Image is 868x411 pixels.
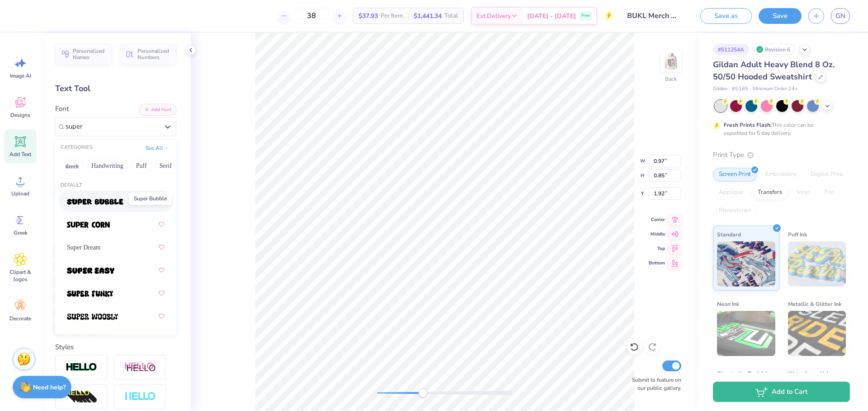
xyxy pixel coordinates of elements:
[14,229,28,236] span: Greek
[665,75,677,83] div: Back
[476,11,511,21] span: Est. Delivery
[732,85,748,93] span: # G185
[381,11,403,21] span: Per Item
[713,186,749,199] div: Applique
[788,230,807,239] span: Puff Ink
[649,216,665,223] span: Center
[66,390,97,404] img: 3D Illusion
[67,291,113,297] img: Super Funky
[713,150,850,160] div: Print Type
[649,231,665,238] span: Middle
[717,230,741,239] span: Standard
[73,48,106,60] span: Personalized Names
[752,186,788,199] div: Transfers
[713,44,749,55] div: # 511254A
[5,268,35,283] span: Clipart & logos
[627,376,681,392] label: Submit to feature on our public gallery.
[359,11,378,21] span: $37.93
[713,382,850,402] button: Add to Cart
[713,85,727,93] span: Gildan
[124,392,156,402] img: Negative Space
[788,241,846,286] img: Puff Ink
[137,48,171,60] span: Personalized Numbers
[9,151,31,158] span: Add Text
[55,182,176,189] div: Default
[717,241,775,286] img: Standard
[444,11,458,21] span: Total
[9,315,31,322] span: Decorate
[10,72,31,79] span: Image AI
[55,342,74,352] label: Styles
[67,222,110,228] img: Super Corn
[700,8,752,24] button: Save as
[759,168,802,181] div: Embroidery
[294,8,329,24] input: – –
[717,299,739,309] span: Neon Ink
[759,8,802,24] button: Save
[61,159,84,173] button: Greek
[418,388,427,397] div: Accessibility label
[155,159,177,173] button: Serif
[717,369,769,378] span: Glow in the Dark Ink
[620,7,687,25] input: Untitled Design
[67,243,100,252] span: Super Dream
[129,192,172,205] div: Super Bubble
[753,85,798,93] span: Minimum Order: 24 +
[724,121,772,129] strong: Fresh Prints Flash:
[649,245,665,252] span: Top
[67,199,123,205] img: Super Bubble
[11,190,29,197] span: Upload
[414,11,442,21] span: $1,441.34
[788,311,846,356] img: Metallic & Glitter Ink
[788,369,830,378] span: Water based Ink
[581,13,590,19] span: Free
[55,104,69,114] label: Font
[527,11,576,21] span: [DATE] - [DATE]
[805,168,849,181] div: Digital Print
[713,59,835,82] span: Gildan Adult Heavy Blend 8 Oz. 50/50 Hooded Sweatshirt
[754,44,795,55] div: Revision 6
[835,11,845,21] span: GN
[139,104,176,115] button: Add Font
[662,52,680,70] img: Back
[55,44,112,65] button: Personalized Names
[66,362,97,373] img: Stroke
[86,159,128,173] button: Handwriting
[788,299,841,309] span: Metallic & Glitter Ink
[724,121,835,137] div: This color can be expedited for 5 day delivery.
[67,268,114,274] img: Super Easy
[713,204,757,217] div: Rhinestones
[143,143,171,152] button: See All
[131,159,152,173] button: Puff
[33,383,66,392] strong: Need help?
[831,8,850,24] a: GN
[649,259,665,267] span: Bottom
[10,111,30,119] span: Designs
[717,311,775,356] img: Neon Ink
[713,168,757,181] div: Screen Print
[55,83,176,95] div: Text Tool
[61,144,93,152] div: CATEGORIES
[67,314,118,320] img: Super Woobly
[791,186,816,199] div: Vinyl
[819,186,840,199] div: Foil
[120,44,176,65] button: Personalized Numbers
[124,362,156,373] img: Shadow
